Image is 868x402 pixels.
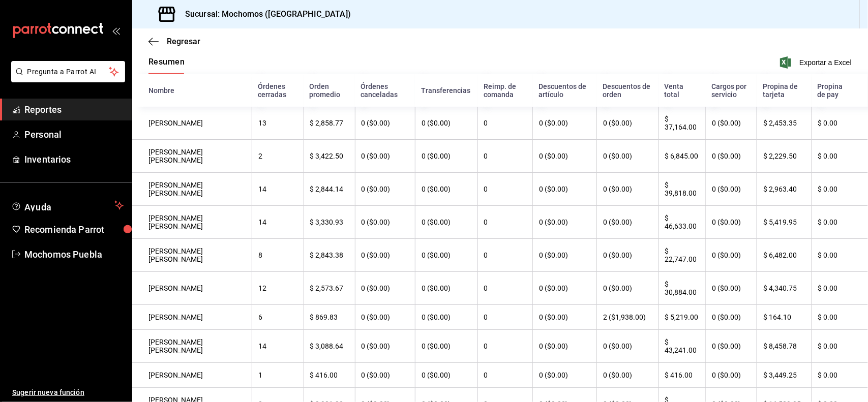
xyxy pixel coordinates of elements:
span: Reportes [24,103,124,116]
th: 0 ($0.00) [355,272,415,305]
span: Inventarios [24,152,124,166]
th: 0 ($0.00) [415,140,477,173]
th: 0 ($0.00) [355,107,415,140]
th: 0 [477,107,533,140]
th: 0 ($0.00) [355,206,415,239]
th: 0 ($0.00) [415,107,477,140]
th: 0 ($0.00) [705,305,757,330]
th: 0 ($0.00) [596,140,658,173]
th: 13 [252,107,304,140]
button: Exportar a Excel [782,56,852,69]
th: [PERSON_NAME] [132,363,252,388]
th: $ 3,449.25 [757,363,811,388]
th: 0 ($0.00) [355,330,415,363]
th: 0 ($0.00) [532,173,596,206]
th: $ 0.00 [812,363,868,388]
th: Venta total [659,74,705,107]
th: 0 ($0.00) [532,363,596,388]
th: 0 ($0.00) [532,140,596,173]
th: 0 ($0.00) [415,363,477,388]
th: 0 ($0.00) [532,305,596,330]
th: [PERSON_NAME] [PERSON_NAME] [132,239,252,272]
th: Órdenes cerradas [252,74,304,107]
th: $ 0.00 [812,140,868,173]
th: 2 ($1,938.00) [596,305,658,330]
th: 1 [252,363,304,388]
th: Orden promedio [304,74,355,107]
th: 14 [252,330,304,363]
th: 0 ($0.00) [705,363,757,388]
th: 6 [252,305,304,330]
th: $ 869.83 [304,305,355,330]
th: $ 8,458.78 [757,330,811,363]
th: 0 ($0.00) [596,107,658,140]
th: 0 ($0.00) [532,206,596,239]
th: 0 ($0.00) [596,272,658,305]
th: 0 ($0.00) [705,330,757,363]
span: Recomienda Parrot [24,223,124,236]
th: $ 2,453.35 [757,107,811,140]
th: 0 [477,272,533,305]
th: [PERSON_NAME] [PERSON_NAME] [132,330,252,363]
th: 0 ($0.00) [596,330,658,363]
a: Pregunta a Parrot AI [7,74,125,84]
span: Mochomos Puebla [24,248,124,261]
th: 0 [477,206,533,239]
div: navigation tabs [148,57,185,74]
th: 0 [477,239,533,272]
th: 0 ($0.00) [596,206,658,239]
th: $ 39,818.00 [659,173,705,206]
th: [PERSON_NAME] [PERSON_NAME] [132,173,252,206]
button: open_drawer_menu [112,26,120,35]
th: $ 0.00 [812,107,868,140]
th: [PERSON_NAME] [132,305,252,330]
th: Propina de tarjeta [757,74,811,107]
button: Pregunta a Parrot AI [11,61,125,82]
th: 14 [252,173,304,206]
th: $ 0.00 [812,206,868,239]
th: 0 ($0.00) [532,272,596,305]
th: 2 [252,140,304,173]
th: $ 416.00 [659,363,705,388]
th: $ 164.10 [757,305,811,330]
th: 0 ($0.00) [355,305,415,330]
th: 0 ($0.00) [355,239,415,272]
h3: Sucursal: Mochomos ([GEOGRAPHIC_DATA]) [177,8,351,20]
button: Regresar [148,37,200,46]
th: 0 ($0.00) [596,173,658,206]
th: 0 ($0.00) [596,239,658,272]
th: [PERSON_NAME] [PERSON_NAME] [132,140,252,173]
th: 0 [477,140,533,173]
th: 0 ($0.00) [705,173,757,206]
th: 0 ($0.00) [415,305,477,330]
th: $ 5,219.00 [659,305,705,330]
span: Ayuda [24,199,110,211]
th: 0 ($0.00) [355,173,415,206]
th: 14 [252,206,304,239]
th: $ 30,884.00 [659,272,705,305]
th: $ 2,963.40 [757,173,811,206]
th: Descuentos de orden [596,74,658,107]
th: Órdenes canceladas [355,74,415,107]
th: $ 0.00 [812,173,868,206]
th: 0 ($0.00) [705,206,757,239]
th: Cargos por servicio [705,74,757,107]
th: $ 46,633.00 [659,206,705,239]
th: [PERSON_NAME] [PERSON_NAME] [132,206,252,239]
th: 0 ($0.00) [596,363,658,388]
th: $ 0.00 [812,272,868,305]
th: 0 ($0.00) [415,239,477,272]
th: 0 ($0.00) [415,272,477,305]
th: $ 416.00 [304,363,355,388]
th: 0 ($0.00) [415,173,477,206]
th: $ 6,845.00 [659,140,705,173]
th: Reimp. de comanda [477,74,533,107]
th: 8 [252,239,304,272]
th: 0 [477,173,533,206]
th: 0 ($0.00) [705,107,757,140]
th: $ 4,340.75 [757,272,811,305]
button: Resumen [148,57,185,74]
th: 0 ($0.00) [532,330,596,363]
th: $ 22,747.00 [659,239,705,272]
th: 12 [252,272,304,305]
